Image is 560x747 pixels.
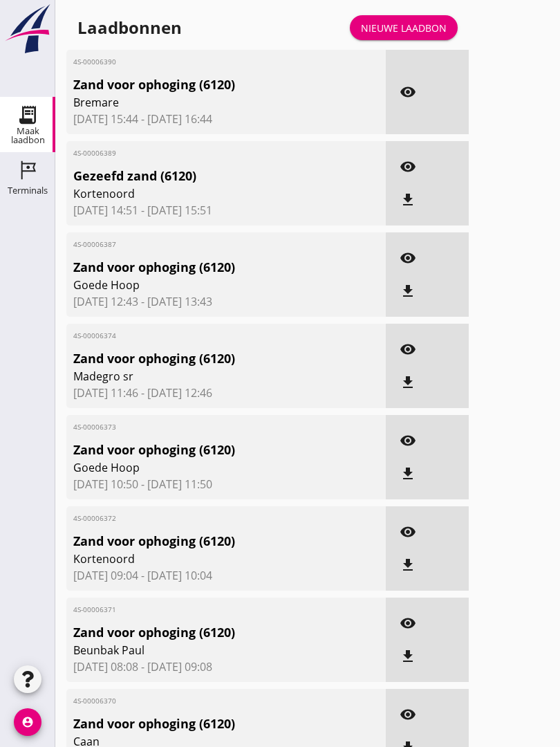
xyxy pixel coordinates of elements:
[73,422,328,432] span: 4S-00006373
[361,21,447,35] div: Nieuwe laadbon
[73,658,379,675] span: [DATE] 08:08 - [DATE] 09:08
[400,84,416,100] i: visibility
[400,557,416,573] i: file_download
[73,293,379,310] span: [DATE] 12:43 - [DATE] 13:43
[73,385,379,401] span: [DATE] 11:46 - [DATE] 12:46
[400,341,416,358] i: visibility
[73,623,328,642] span: Zand voor ophoging (6120)
[73,642,328,658] span: Beunbak Paul
[73,111,379,127] span: [DATE] 15:44 - [DATE] 16:44
[73,459,328,476] span: Goede Hoop
[400,158,416,175] i: visibility
[73,57,328,67] span: 4S-00006390
[73,331,328,341] span: 4S-00006374
[400,706,416,723] i: visibility
[400,524,416,540] i: visibility
[400,615,416,631] i: visibility
[400,465,416,482] i: file_download
[3,3,53,55] img: logo-small.a267ee39.svg
[73,441,328,459] span: Zand voor ophoging (6120)
[400,374,416,391] i: file_download
[73,349,328,368] span: Zand voor ophoging (6120)
[73,567,379,584] span: [DATE] 09:04 - [DATE] 10:04
[73,258,328,277] span: Zand voor ophoging (6120)
[8,186,48,195] div: Terminals
[73,532,328,551] span: Zand voor ophoging (6120)
[73,476,379,492] span: [DATE] 10:50 - [DATE] 11:50
[350,15,458,40] a: Nieuwe laadbon
[400,192,416,208] i: file_download
[73,148,328,158] span: 4S-00006389
[73,513,328,524] span: 4S-00006372
[14,708,41,736] i: account_circle
[73,605,328,615] span: 4S-00006371
[400,648,416,665] i: file_download
[77,17,182,39] div: Laadbonnen
[400,432,416,449] i: visibility
[73,551,328,567] span: Kortenoord
[73,714,328,733] span: Zand voor ophoging (6120)
[73,185,328,202] span: Kortenoord
[73,94,328,111] span: Bremare
[400,283,416,299] i: file_download
[73,277,328,293] span: Goede Hoop
[73,75,328,94] span: Zand voor ophoging (6120)
[400,250,416,266] i: visibility
[73,167,328,185] span: Gezeefd zand (6120)
[73,696,328,706] span: 4S-00006370
[73,202,379,219] span: [DATE] 14:51 - [DATE] 15:51
[73,239,328,250] span: 4S-00006387
[73,368,328,385] span: Madegro sr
